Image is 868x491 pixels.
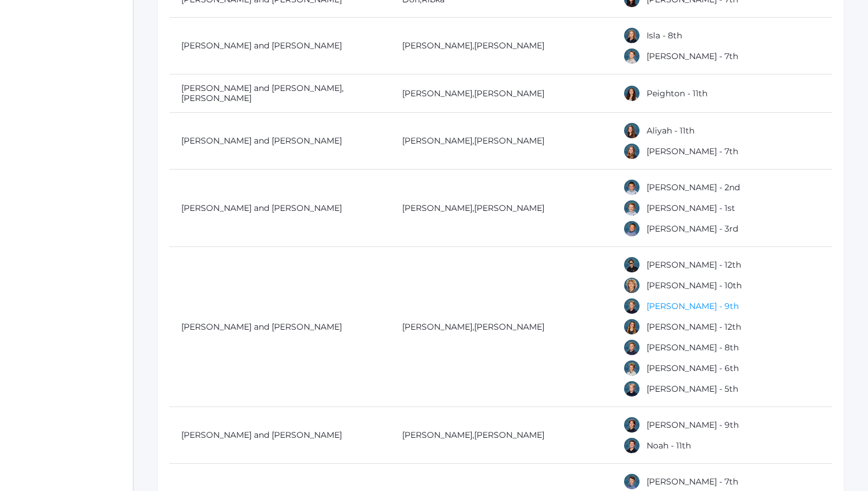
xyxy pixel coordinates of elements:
a: Noah - 11th [647,440,691,451]
div: Elliot Burke [623,380,641,398]
a: [PERSON_NAME] [474,40,544,51]
td: , [390,74,611,113]
a: [PERSON_NAME] and [PERSON_NAME] [181,430,342,440]
a: Aliyah - 11th [647,125,694,136]
a: [PERSON_NAME] - 9th [647,301,739,311]
a: [PERSON_NAME] - 7th [647,476,738,487]
td: , [390,113,611,170]
div: Aliyah Burgert [623,122,641,139]
a: [PERSON_NAME] [474,203,544,213]
a: [PERSON_NAME] - 6th [647,363,739,373]
div: Calvin Burke [623,359,641,377]
div: Shepard Burgh [623,178,641,196]
a: [PERSON_NAME] [474,321,544,332]
a: Isla - 8th [647,30,682,41]
td: , [390,170,611,247]
a: [PERSON_NAME] and [PERSON_NAME], [PERSON_NAME] [181,83,344,103]
a: [PERSON_NAME] - 10th [647,280,742,291]
a: [PERSON_NAME] - 2nd [647,182,740,193]
div: Bennett Burgh [623,220,641,238]
a: [PERSON_NAME] - 3rd [647,223,738,234]
div: Asher Burke [623,297,641,315]
a: [PERSON_NAME] [402,135,472,146]
div: Cole Burke [623,256,641,274]
a: [PERSON_NAME] - 9th [647,420,739,430]
a: [PERSON_NAME] - 7th [647,146,738,157]
div: Gibson Burgh [623,199,641,217]
a: [PERSON_NAME] [402,40,472,51]
div: Benjamin Burke [623,339,641,356]
td: , [390,18,611,74]
div: Elijah Burr [623,416,641,434]
a: [PERSON_NAME] and [PERSON_NAME] [181,203,342,213]
a: [PERSON_NAME] [402,321,472,332]
a: [PERSON_NAME] - 5th [647,383,738,394]
a: [PERSON_NAME] - 12th [647,259,741,270]
a: [PERSON_NAME] and [PERSON_NAME] [181,135,342,146]
a: [PERSON_NAME] [474,88,544,99]
a: [PERSON_NAME] - 7th [647,51,738,61]
div: Peighton Brown [623,84,641,102]
a: [PERSON_NAME] and [PERSON_NAME] [181,321,342,332]
div: Keegan Callaway [623,473,641,490]
td: , [390,247,611,407]
td: , [390,407,611,464]
a: [PERSON_NAME] - 12th [647,321,741,332]
a: [PERSON_NAME] [474,135,544,146]
a: [PERSON_NAME] [402,88,472,99]
a: [PERSON_NAME] and [PERSON_NAME] [181,40,342,51]
a: [PERSON_NAME] - 8th [647,342,739,353]
div: Walker Brown [623,47,641,65]
a: [PERSON_NAME] [402,203,472,213]
div: Eliana Burgert [623,142,641,160]
a: [PERSON_NAME] [402,430,472,440]
div: Mason Burke [623,277,641,294]
a: [PERSON_NAME] - 1st [647,203,735,213]
a: Peighton - 11th [647,88,707,99]
div: Isla Brown [623,27,641,44]
a: [PERSON_NAME] [474,430,544,440]
div: Noah Burr [623,437,641,454]
div: Ana Burke [623,318,641,336]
